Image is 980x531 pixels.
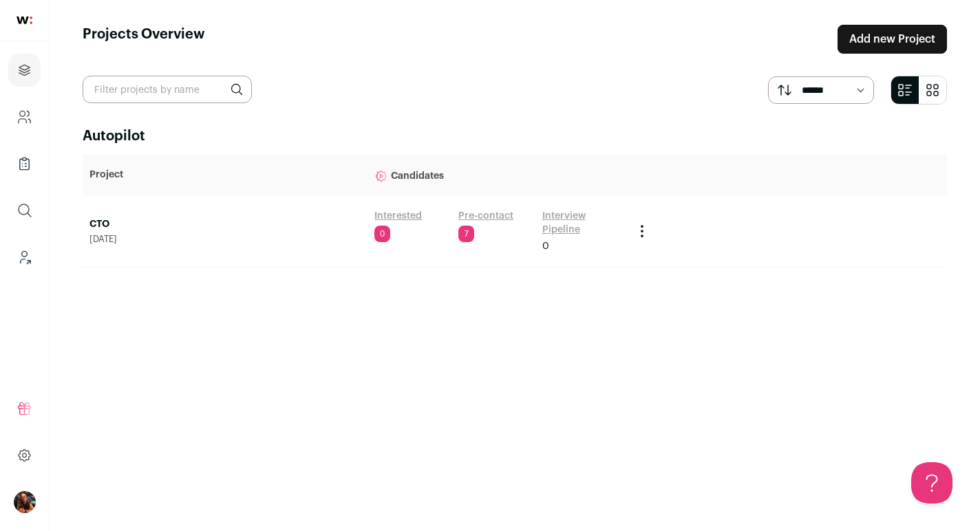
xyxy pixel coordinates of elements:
img: 13968079-medium_jpg [14,491,36,513]
a: Company Lists [8,147,41,180]
p: Candidates [374,161,620,188]
span: [DATE] [89,234,361,245]
button: Project Actions [634,223,650,239]
span: 0 [374,226,390,242]
button: Open dropdown [14,491,36,513]
h1: Projects Overview [83,25,205,54]
img: wellfound-shorthand-0d5821cbd27db2630d0214b213865d53afaa358527fdda9d0ea32b1df1b89c2c.svg [17,17,32,24]
h2: Autopilot [83,127,947,146]
a: Interview Pipeline [542,209,621,237]
a: Leads (Backoffice) [8,241,41,274]
input: Filter projects by name [83,76,252,103]
a: Interested [374,209,422,223]
span: 0 [542,239,549,253]
p: Project [89,168,361,182]
a: Add new Project [838,25,947,54]
a: Pre-contact [458,209,513,223]
a: Projects [8,54,41,87]
a: CTO [89,217,361,231]
a: Company and ATS Settings [8,100,41,133]
iframe: Toggle Customer Support [911,462,952,503]
span: 7 [458,226,474,242]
